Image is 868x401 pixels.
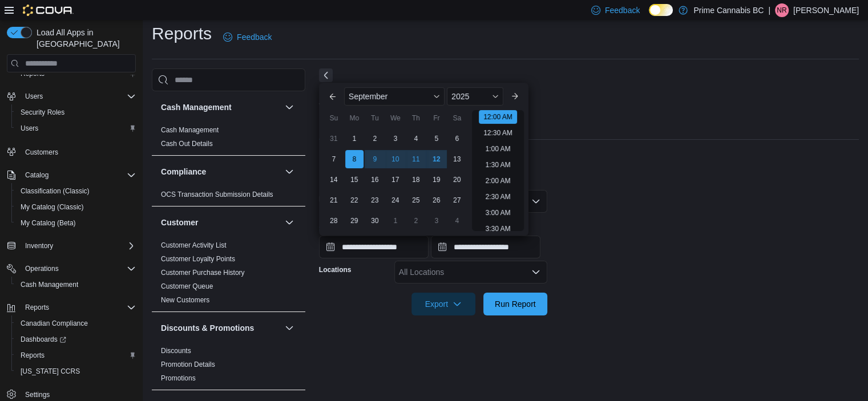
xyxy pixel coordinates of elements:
span: Customers [21,144,136,159]
a: Promotions [161,374,196,382]
button: Inventory [21,239,58,253]
span: Customer Purchase History [161,268,245,277]
button: Canadian Compliance [11,315,140,331]
div: day-18 [407,171,425,189]
span: My Catalog (Beta) [16,216,136,230]
div: day-2 [366,129,384,148]
span: Dashboards [21,335,66,344]
button: Cash Management [11,277,140,293]
span: New Customers [161,295,209,305]
div: day-1 [345,129,364,148]
div: day-25 [407,191,425,209]
span: Cash Management [161,125,219,135]
span: Security Roles [21,108,64,117]
a: Feedback [219,26,276,48]
div: day-10 [386,150,405,168]
h3: Cash Management [161,102,232,113]
span: Export [418,293,469,315]
div: Tu [366,109,384,127]
div: day-6 [448,129,466,148]
a: Promotion Details [161,361,215,368]
p: | [768,3,770,17]
button: Discounts & Promotions [161,322,280,334]
button: Cash Management [161,102,280,113]
div: day-22 [345,191,364,209]
div: day-3 [386,129,405,148]
button: Classification (Classic) [11,183,140,199]
a: Canadian Compliance [16,317,92,330]
span: Inventory [21,239,136,253]
button: Customer [282,216,296,229]
a: Dashboards [16,333,71,346]
a: Cash Out Details [161,140,213,148]
span: OCS Transaction Submission Details [161,190,273,199]
span: Reports [16,349,136,362]
span: My Catalog (Classic) [21,202,84,212]
button: Discounts & Promotions [282,321,296,335]
li: 1:00 AM [481,142,515,156]
div: Fr [427,109,446,127]
span: Feedback [237,31,272,43]
div: day-14 [325,171,343,189]
div: Sa [448,109,466,127]
li: 3:30 AM [481,222,515,236]
button: Inventory [2,238,140,254]
span: Catalog [21,168,136,182]
button: [US_STATE] CCRS [11,363,140,379]
li: 1:30 AM [481,158,515,172]
button: My Catalog (Beta) [11,215,140,231]
div: We [386,109,405,127]
div: Mo [345,109,364,127]
div: Discounts & Promotions [152,344,305,390]
div: day-4 [407,129,425,148]
span: Promotions [161,374,196,383]
button: Open list of options [531,268,540,277]
a: Customer Loyalty Points [161,255,235,263]
div: day-2 [407,212,425,230]
div: day-28 [325,212,343,230]
div: day-30 [366,212,384,230]
button: Cash Management [282,100,296,114]
div: day-20 [448,171,466,189]
h3: Compliance [161,166,206,177]
div: day-16 [366,171,384,189]
span: [US_STATE] CCRS [21,367,80,376]
button: Security Roles [11,104,140,120]
span: Feedback [605,5,640,16]
div: Su [325,109,343,127]
span: Inventory [25,241,53,250]
a: Reports [16,349,49,362]
div: day-23 [366,191,384,209]
span: Reports [21,301,136,314]
span: Customers [25,148,58,157]
span: Reports [25,303,49,312]
button: Reports [11,347,140,363]
a: Discounts [161,347,191,355]
span: Settings [25,390,50,399]
span: Customer Activity List [161,241,227,250]
span: Washington CCRS [16,364,136,378]
div: day-8 [345,150,364,168]
button: Next month [506,87,524,106]
div: Compliance [152,188,305,206]
img: Cova [23,5,74,16]
div: day-4 [448,212,466,230]
div: day-24 [386,191,405,209]
p: [PERSON_NAME] [793,3,859,17]
li: 12:30 AM [479,126,517,140]
span: Catalog [25,171,49,180]
a: Customers [21,145,63,159]
div: Cash Management [152,123,305,155]
span: Cash Management [16,278,136,291]
span: Operations [21,262,136,276]
h3: Discounts & Promotions [161,322,254,334]
div: day-15 [345,171,364,189]
a: Cash Management [161,126,219,134]
span: Dark Mode [649,16,649,17]
input: Press the down key to open a popover containing a calendar. [431,236,540,258]
div: day-21 [325,191,343,209]
div: day-11 [407,150,425,168]
input: Press the down key to enter a popover containing a calendar. Press the escape key to close the po... [319,236,429,258]
span: Users [21,90,136,103]
button: Users [11,120,140,136]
